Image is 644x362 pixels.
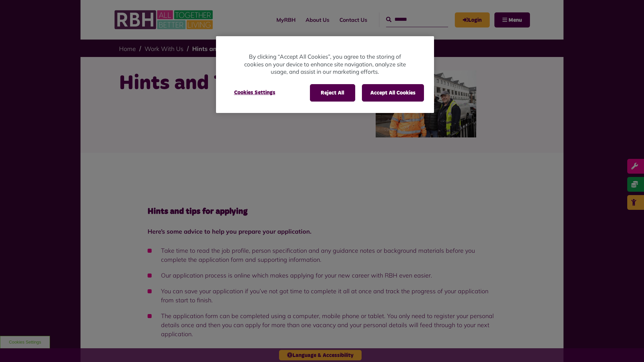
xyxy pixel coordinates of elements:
button: Reject All [310,84,355,102]
div: Cookie banner [216,36,434,113]
div: Privacy [216,36,434,113]
button: Accept All Cookies [362,84,424,102]
p: By clicking “Accept All Cookies”, you agree to the storing of cookies on your device to enhance s... [243,53,407,76]
button: Cookies Settings [226,84,283,101]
